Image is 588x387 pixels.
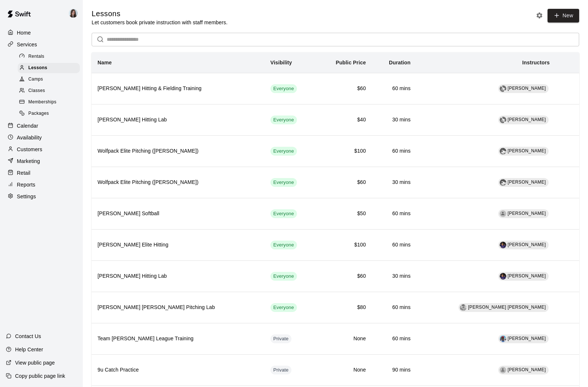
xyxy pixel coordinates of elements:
[15,372,65,380] p: Copy public page link
[508,148,546,153] span: [PERSON_NAME]
[270,116,297,124] div: This service is visible to all of your customers
[92,9,227,19] h5: Lessons
[6,156,77,167] a: Marketing
[270,117,297,124] span: Everyone
[28,87,45,95] span: Classes
[18,74,80,85] div: Camps
[67,6,83,21] div: Renee Ramos
[18,51,83,62] a: Rentals
[18,97,80,107] div: Memberships
[322,366,366,374] h6: None
[98,241,259,249] h6: [PERSON_NAME] Elite Hitting
[508,242,546,247] span: [PERSON_NAME]
[6,120,77,131] a: Calendar
[500,210,506,217] div: Laney Leavitt
[18,97,83,108] a: Memberships
[500,117,506,123] img: Kyle Harvey
[28,64,47,72] span: Lessons
[500,335,506,342] img: Chad Ivie
[98,85,259,93] h6: [PERSON_NAME] Hitting & Fielding Training
[15,359,55,366] p: View public page
[270,148,297,155] span: Everyone
[508,211,546,216] span: [PERSON_NAME]
[270,60,292,65] b: Visibility
[322,241,366,249] h6: $100
[18,86,80,96] div: Classes
[28,76,43,83] span: Camps
[6,191,77,202] a: Settings
[18,63,80,73] div: Lessons
[378,210,410,218] h6: 60 mins
[500,367,506,373] div: Wade Calvert
[322,303,366,312] h6: $80
[17,193,36,200] p: Settings
[270,367,292,374] span: Private
[378,241,410,249] h6: 60 mins
[6,144,77,155] a: Customers
[378,335,410,343] h6: 60 mins
[270,334,292,343] div: This service is hidden, and can only be accessed via a direct link
[6,179,77,190] a: Reports
[500,179,506,186] div: Brian Wolfe
[17,29,31,36] p: Home
[534,10,545,21] button: Lesson settings
[270,303,297,312] div: This service is visible to all of your customers
[522,60,550,65] b: Instructors
[270,210,297,217] span: Everyone
[322,210,366,218] h6: $50
[18,109,80,119] div: Packages
[378,178,410,187] h6: 30 mins
[270,84,297,93] div: This service is visible to all of your customers
[6,39,77,50] a: Services
[548,9,579,22] a: New
[270,241,297,249] div: This service is visible to all of your customers
[98,303,259,312] h6: [PERSON_NAME] [PERSON_NAME] Pitching Lab
[17,146,42,153] p: Customers
[378,116,410,124] h6: 30 mins
[500,85,506,92] img: Kyle Harvey
[18,74,83,85] a: Camps
[98,210,259,218] h6: [PERSON_NAME] Softball
[322,178,366,187] h6: $60
[500,148,506,155] img: Brian Wolfe
[389,60,411,65] b: Duration
[500,242,506,248] img: Brandon Barnes
[508,180,546,185] span: [PERSON_NAME]
[378,272,410,280] h6: 30 mins
[378,85,410,93] h6: 60 mins
[98,178,259,187] h6: Wolfpack Elite Pitching ([PERSON_NAME])
[17,181,35,188] p: Reports
[98,60,112,65] b: Name
[17,134,42,141] p: Availability
[98,116,259,124] h6: [PERSON_NAME] Hitting Lab
[6,167,77,178] a: Retail
[98,272,259,280] h6: [PERSON_NAME] Hitting Lab
[270,242,297,249] span: Everyone
[270,335,292,342] span: Private
[69,9,78,18] img: Renee Ramos
[6,27,77,38] a: Home
[460,304,467,311] img: Connor Menez
[17,157,40,165] p: Marketing
[17,169,31,177] p: Retail
[378,147,410,155] h6: 60 mins
[322,335,366,343] h6: None
[98,147,259,155] h6: Wolfpack Elite Pitching ([PERSON_NAME])
[270,273,297,280] span: Everyone
[6,132,77,143] div: Availability
[270,209,297,218] div: This service is visible to all of your customers
[508,273,546,278] span: [PERSON_NAME]
[322,147,366,155] h6: $100
[508,117,546,122] span: [PERSON_NAME]
[500,273,506,280] img: Brandon Barnes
